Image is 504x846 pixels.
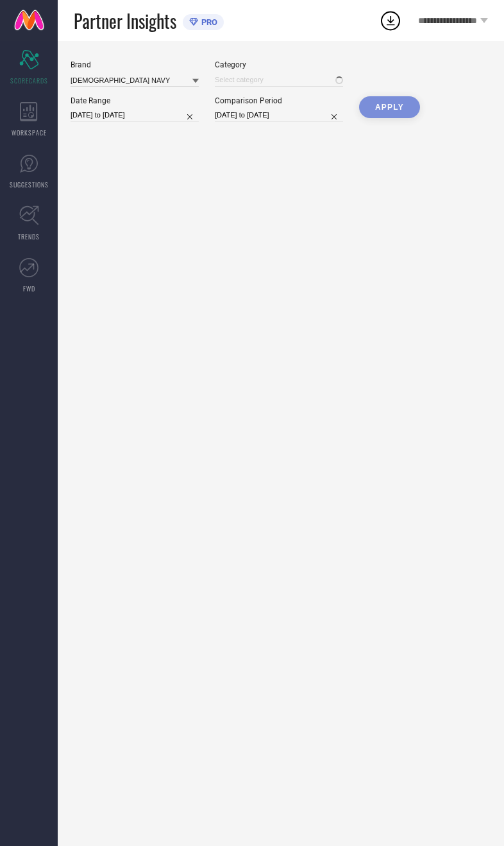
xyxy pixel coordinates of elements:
[18,232,40,241] span: TRENDS
[10,180,49,189] span: SUGGESTIONS
[12,128,47,137] span: WORKSPACE
[198,17,217,27] span: PRO
[71,96,199,105] div: Date Range
[379,9,402,32] div: Open download list
[71,108,199,122] input: Select date range
[23,284,35,293] span: FWD
[215,60,343,69] div: Category
[215,96,343,105] div: Comparison Period
[74,8,176,34] span: Partner Insights
[10,76,48,85] span: SCORECARDS
[71,60,199,69] div: Brand
[215,108,343,122] input: Select comparison period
